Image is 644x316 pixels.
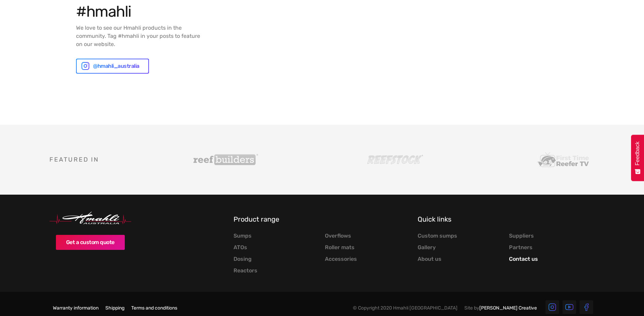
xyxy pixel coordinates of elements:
h5: Quick links [418,215,595,223]
a: Reactors [234,267,257,274]
span: Feedback [634,141,641,165]
a: Get a custom quote [56,235,125,250]
img: Reefstock [362,154,426,166]
p: We love to see our Hmahli products in the community. Tag #hmahli in your posts to feature on our ... [76,24,204,48]
a: Shipping [105,305,124,311]
a: Sumps [234,232,252,239]
img: First Time Reefer TV [530,152,595,167]
div: © Copyright 2020 Hmahli [GEOGRAPHIC_DATA] [353,305,458,311]
a: @hmahli_australia [76,59,149,74]
a: Suppliers [509,232,534,239]
button: Feedback - Show survey [631,135,644,181]
a: Roller mats [325,244,355,251]
a: Contact us [509,256,538,262]
a: Overflows [325,232,351,239]
img: Reef Builders [193,154,258,166]
a: Warranty information [53,305,99,311]
a: Dosing [234,256,252,262]
a: Partners [509,244,533,251]
div: @hmahli_australia [93,62,139,70]
a: Terms and conditions [131,305,177,311]
div: Site by [464,305,537,311]
h5: Product range [234,215,411,223]
a: Gallery [418,244,436,251]
h5: #hmahli [76,2,204,20]
a: About us [418,256,441,262]
a: ATOs [234,244,247,251]
h5: Featured in [49,156,183,163]
img: Hmahli Australia Logo [49,212,131,225]
a: [PERSON_NAME] Creative [479,305,537,311]
a: Custom sumps [418,232,457,239]
a: Accessories [325,256,357,262]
